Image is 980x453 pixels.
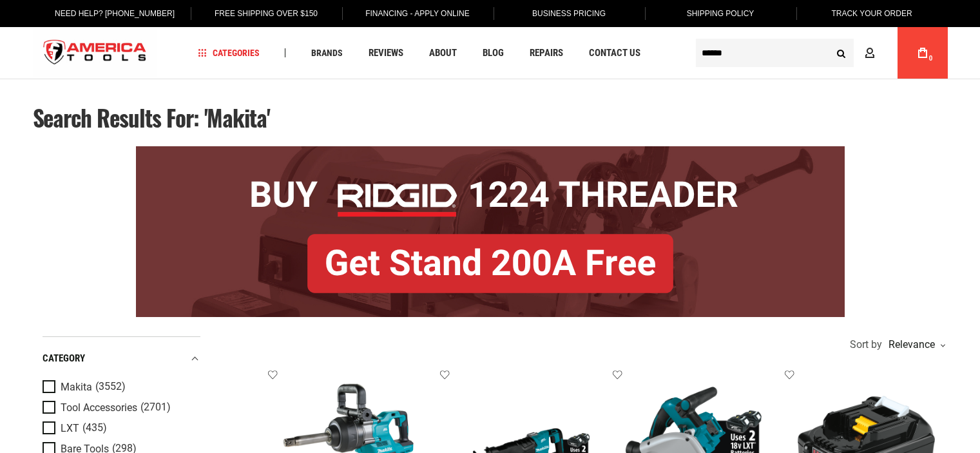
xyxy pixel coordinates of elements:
[583,44,646,62] a: Contact Us
[589,48,640,58] span: Contact Us
[43,401,197,415] a: Tool Accessories (2701)
[82,423,107,434] span: (435)
[885,340,945,350] div: Relevance
[477,44,510,62] a: Blog
[61,423,79,434] span: LXT
[369,48,403,58] span: Reviews
[61,381,92,393] span: Makita
[429,48,457,58] span: About
[43,350,200,367] div: category
[33,29,158,77] a: store logo
[483,48,504,58] span: Blog
[61,402,137,414] span: Tool Accessories
[423,44,463,62] a: About
[43,421,197,436] a: LXT (435)
[929,55,933,62] span: 0
[136,146,845,317] img: BOGO: Buy RIDGID® 1224 Threader, Get Stand 200A Free!
[687,9,754,18] span: Shipping Policy
[524,44,569,62] a: Repairs
[198,48,260,57] span: Categories
[311,48,343,57] span: Brands
[850,340,882,350] span: Sort by
[305,44,349,62] a: Brands
[910,27,935,79] a: 0
[530,48,563,58] span: Repairs
[136,146,845,156] a: BOGO: Buy RIDGID® 1224 Threader, Get Stand 200A Free!
[43,380,197,394] a: Makita (3552)
[33,101,271,134] span: Search results for: 'makita'
[33,29,158,77] img: America Tools
[829,41,854,65] button: Search
[363,44,409,62] a: Reviews
[95,381,126,392] span: (3552)
[192,44,265,62] a: Categories
[140,402,171,413] span: (2701)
